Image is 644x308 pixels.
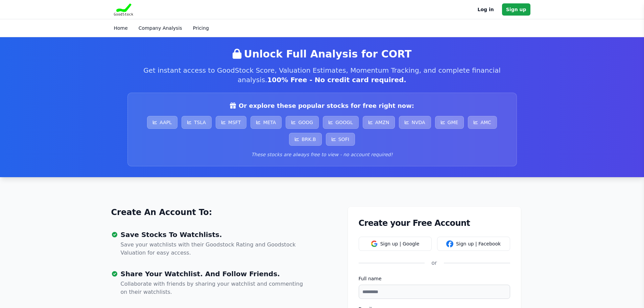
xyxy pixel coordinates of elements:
button: Sign up | Google [359,237,432,251]
a: TSLA [182,116,212,129]
a: META [251,116,282,129]
a: Sign up [502,3,530,16]
span: 100% Free - No credit card required. [267,76,406,84]
img: Goodstock Logo [114,3,134,16]
h1: Create your Free Account [359,218,510,229]
a: GOOGL [323,116,359,129]
p: Collaborate with friends by sharing your watchlist and commenting on their watchlists. [121,280,309,296]
a: Pricing [193,25,209,31]
a: Home [114,25,128,31]
a: BRK.B [289,133,322,146]
a: GOOG [286,116,319,129]
a: GME [435,116,464,129]
a: AMZN [363,116,395,129]
button: Sign up | Facebook [437,237,510,251]
p: Get instant access to GoodStock Score, Valuation Estimates, Momentum Tracking, and complete finan... [127,66,517,85]
h3: Share Your Watchlist. And Follow Friends. [121,270,309,277]
a: SOFI [326,133,355,146]
p: These stocks are always free to view - no account required! [136,151,508,158]
div: or [425,259,444,267]
a: Log in [478,5,494,14]
h2: Unlock Full Analysis for CORT [127,48,517,60]
a: Create An Account To: [111,207,212,218]
label: Full name [359,275,510,282]
h3: Save Stocks To Watchlists. [121,231,309,238]
a: AMC [468,116,497,129]
a: AAPL [147,116,177,129]
a: Company Analysis [139,25,182,31]
a: NVDA [399,116,431,129]
a: MSFT [216,116,246,129]
span: Or explore these popular stocks for free right now: [239,101,414,111]
p: Save your watchlists with their Goodstock Rating and Goodstock Valuation for easy access. [121,241,309,257]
